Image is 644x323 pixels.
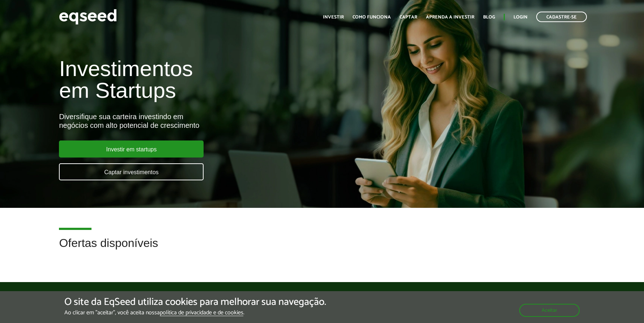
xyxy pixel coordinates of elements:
[323,15,344,20] a: Investir
[64,297,326,308] h5: O site da EqSeed utiliza cookies para melhorar sua navegação.
[400,15,417,20] a: Captar
[59,112,370,130] div: Diversifique sua carteira investindo em negócios com alto potencial de crescimento
[160,310,243,316] a: política de privacidade e de cookies
[426,15,474,20] a: Aprenda a investir
[536,12,587,22] a: Cadastre-se
[519,304,580,317] button: Aceitar
[353,15,391,20] a: Como funciona
[59,163,204,180] a: Captar investimentos
[59,140,204,158] a: Investir em startups
[513,15,528,20] a: Login
[59,58,370,101] h1: Investimentos em Startups
[59,7,117,26] img: EqSeed
[64,309,326,316] p: Ao clicar em "aceitar", você aceita nossa .
[483,15,495,20] a: Blog
[59,237,585,260] h2: Ofertas disponíveis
